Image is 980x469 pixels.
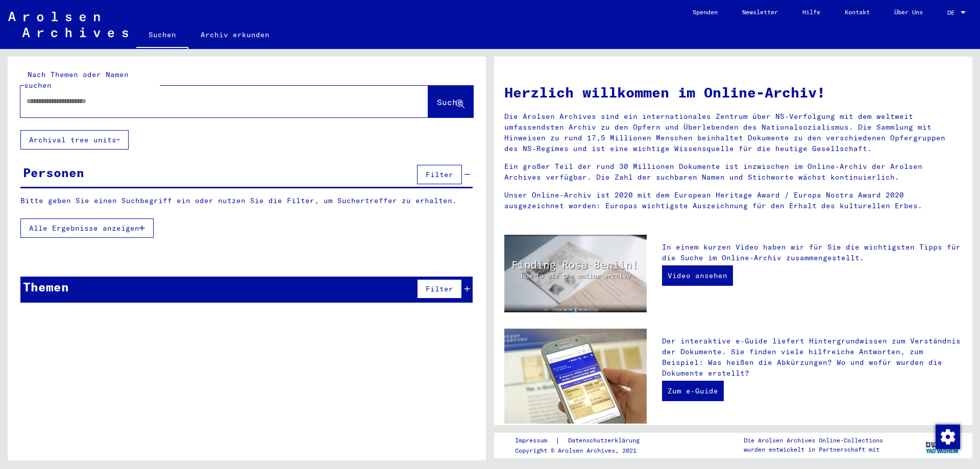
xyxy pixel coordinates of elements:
span: Alle Ergebnisse anzeigen [29,224,139,233]
a: Video ansehen [662,265,733,286]
p: wurden entwickelt in Partnerschaft mit [744,445,883,454]
button: Filter [417,165,462,184]
mat-label: Nach Themen oder Namen suchen [24,70,129,90]
div: Themen [23,278,69,296]
p: Die Arolsen Archives sind ein internationales Zentrum über NS-Verfolgung mit dem weltweit umfasse... [504,111,962,154]
img: yv_logo.png [923,432,962,458]
span: Filter [426,170,453,179]
span: Suche [437,97,462,107]
p: Bitte geben Sie einen Suchbegriff ein oder nutzen Sie die Filter, um Suchertreffer zu erhalten. [20,195,473,206]
img: video.jpg [504,235,647,312]
a: Impressum [515,435,555,446]
button: Alle Ergebnisse anzeigen [20,218,154,238]
button: Filter [417,279,462,299]
img: Arolsen_neg.svg [8,12,128,37]
div: Personen [23,163,84,182]
a: Datenschutzerklärung [560,435,652,446]
h1: Herzlich willkommen im Online-Archiv! [504,82,962,103]
span: Filter [426,284,453,293]
div: | [515,435,652,446]
a: Zum e-Guide [662,381,724,401]
img: Change consent [936,425,960,449]
p: Die Arolsen Archives Online-Collections [744,436,883,445]
img: eguide.jpg [504,329,647,424]
button: Archival tree units [20,130,129,150]
p: Unser Online-Archiv ist 2020 mit dem European Heritage Award / Europa Nostra Award 2020 ausgezeic... [504,190,962,211]
button: Suche [428,86,473,117]
p: Copyright © Arolsen Archives, 2021 [515,446,652,455]
span: DE [947,9,959,16]
p: In einem kurzen Video haben wir für Sie die wichtigsten Tipps für die Suche im Online-Archiv zusa... [662,242,962,263]
a: Archiv erkunden [188,22,282,47]
a: Suchen [136,22,188,49]
p: Ein großer Teil der rund 30 Millionen Dokumente ist inzwischen im Online-Archiv der Arolsen Archi... [504,161,962,183]
p: Der interaktive e-Guide liefert Hintergrundwissen zum Verständnis der Dokumente. Sie finden viele... [662,336,962,379]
